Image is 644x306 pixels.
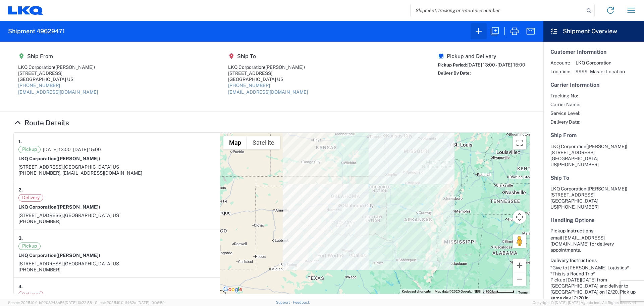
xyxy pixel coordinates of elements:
[228,53,308,59] h5: Ship To
[550,110,580,116] span: Service Level:
[485,290,497,293] span: 100 km
[550,175,637,181] h5: Ship To
[550,49,637,55] h5: Customer Information
[438,71,471,76] span: Deliver By Date:
[550,228,637,234] h6: Pickup Instructions
[18,137,22,146] strong: 1.
[550,144,586,149] span: LKQ Corporation
[557,162,599,167] span: [PHONE_NUMBER]
[513,259,526,272] button: Zoom in
[533,300,636,306] span: Copyright © [DATE]-[DATE] Agistix Inc., All Rights Reserved
[18,261,64,266] span: [STREET_ADDRESS],
[513,234,526,248] button: Drag Pegman onto the map to open Street View
[550,186,627,198] span: LKQ Corporation [STREET_ADDRESS]
[586,144,627,149] span: ([PERSON_NAME])
[223,136,247,149] button: Show street map
[13,119,69,127] a: Hide Details
[543,21,644,42] header: Shipment Overview
[18,218,215,224] div: [PHONE_NUMBER]
[550,258,637,263] h6: Delivery Instructions
[228,70,308,76] div: [STREET_ADDRESS]
[435,290,481,293] span: Map data ©2025 Google, INEGI
[18,186,23,194] strong: 2.
[64,213,119,218] span: [GEOGRAPHIC_DATA] US
[18,76,98,82] div: [GEOGRAPHIC_DATA] US
[18,83,60,88] a: [PHONE_NUMBER]
[18,213,64,218] span: [STREET_ADDRESS],
[228,83,270,88] a: [PHONE_NUMBER]
[8,27,65,35] h2: Shipment 49629471
[18,89,98,95] a: [EMAIL_ADDRESS][DOMAIN_NAME]
[56,204,100,210] span: ([PERSON_NAME])
[550,119,580,125] span: Delivery Date:
[65,301,92,305] span: [DATE] 10:22:58
[550,150,595,155] span: [STREET_ADDRESS]
[550,143,637,168] address: [GEOGRAPHIC_DATA] US
[550,235,637,253] div: email [EMAIL_ADDRESS][DOMAIN_NAME] for delivery appointments.
[95,301,165,305] span: Client: 2025.19.0-1f462a1
[550,60,570,66] span: Account:
[18,204,100,210] strong: LKQ Corporation
[18,156,100,161] strong: LKQ Corporation
[8,301,92,305] span: Server: 2025.19.0-b9208248b56
[513,136,526,149] button: Toggle fullscreen view
[276,300,293,304] a: Support
[402,289,431,294] button: Keyboard shortcuts
[513,272,526,286] button: Zoom out
[18,164,64,170] span: [STREET_ADDRESS],
[438,53,525,59] h5: Pickup and Delivery
[550,69,570,75] span: Location:
[222,285,244,294] img: Google
[293,300,310,304] a: Feedback
[586,186,627,191] span: ([PERSON_NAME])
[247,136,280,149] button: Show satellite imagery
[18,234,23,243] strong: 3.
[54,64,95,70] span: ([PERSON_NAME])
[43,146,101,152] span: [DATE] 13:00 - [DATE] 15:00
[557,204,599,210] span: [PHONE_NUMBER]
[18,291,43,298] span: Delivery
[550,186,637,210] address: [GEOGRAPHIC_DATA] US
[64,164,119,170] span: [GEOGRAPHIC_DATA] US
[18,170,215,176] div: [PHONE_NUMBER], [EMAIL_ADDRESS][DOMAIN_NAME]
[138,301,165,305] span: [DATE] 10:06:59
[576,69,625,75] span: 9999 - Master Location
[18,53,98,59] h5: Ship From
[264,64,305,70] span: ([PERSON_NAME])
[18,253,100,258] strong: LKQ Corporation
[550,217,637,223] h5: Handling Options
[576,60,625,66] span: LKQ Corporation
[228,76,308,82] div: [GEOGRAPHIC_DATA] US
[550,82,637,88] h5: Carrier Information
[228,64,308,70] div: LKQ Corporation
[550,101,580,107] span: Carrier Name:
[18,146,41,153] span: Pickup
[18,267,215,273] div: [PHONE_NUMBER]
[228,89,308,95] a: [EMAIL_ADDRESS][DOMAIN_NAME]
[222,285,244,294] a: Open this area in Google Maps (opens a new window)
[467,62,525,68] span: [DATE] 13:00 - [DATE] 15:00
[18,194,43,202] span: Delivery
[18,243,41,250] span: Pickup
[411,4,584,17] input: Shipment, tracking or reference number
[64,261,119,266] span: [GEOGRAPHIC_DATA] US
[513,210,526,224] button: Map camera controls
[518,291,528,294] a: Terms
[56,156,100,161] span: ([PERSON_NAME])
[483,289,516,294] button: Map Scale: 100 km per 48 pixels
[550,93,580,99] span: Tracking No:
[18,70,98,76] div: [STREET_ADDRESS]
[18,64,98,70] div: LKQ Corporation
[550,132,637,138] h5: Ship From
[56,253,100,258] span: ([PERSON_NAME])
[18,282,23,291] strong: 4.
[438,62,467,68] span: Pickup Period:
